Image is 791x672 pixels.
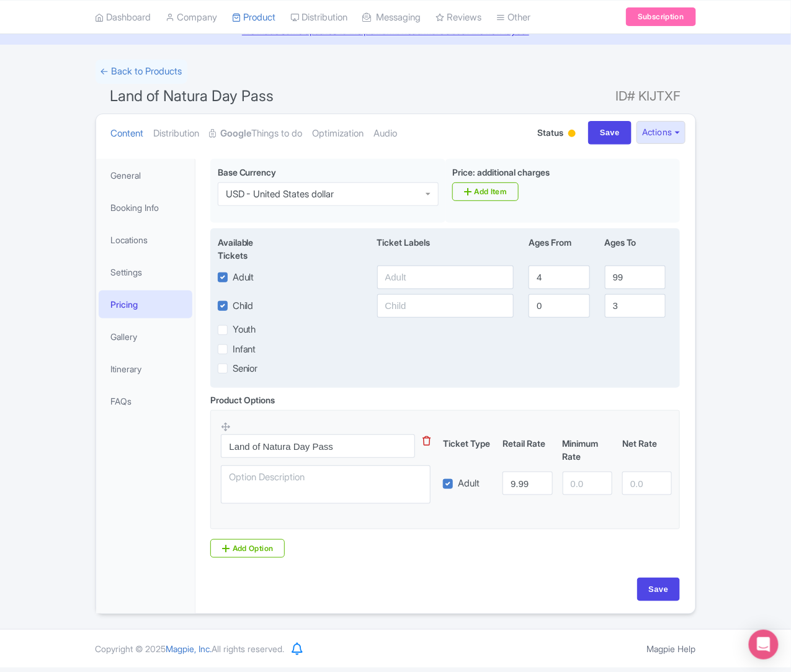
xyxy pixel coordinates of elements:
a: Gallery [99,323,193,351]
a: GoogleThings to do [210,114,303,153]
a: ← Back to Products [96,60,187,84]
div: Open Intercom Messenger [749,630,779,660]
div: Building [566,125,578,144]
a: General [99,161,193,189]
label: Adult [233,271,254,285]
div: Ages To [597,236,673,262]
div: Product Options [210,393,275,406]
span: Base Currency [218,167,277,177]
label: Child [233,299,254,313]
input: 0.0 [563,472,612,495]
div: Retail Rate [498,437,557,463]
a: Audio [374,114,398,153]
label: Price: additional charges [452,166,550,179]
input: Adult [377,266,514,289]
input: Option Name [221,434,415,458]
a: FAQs [99,387,193,415]
a: Add Item [452,182,519,201]
div: Net Rate [617,437,677,463]
label: Youth [233,323,256,337]
label: Infant [233,343,256,357]
span: ID# KIJTXF [616,84,681,109]
label: Adult [458,477,480,491]
a: Itinerary [99,355,193,383]
a: Subscription [626,7,695,26]
input: Save [588,121,632,145]
a: Content [111,114,144,153]
a: Booking Info [99,194,193,222]
strong: Google [221,127,252,141]
div: Minimum Rate [558,437,617,463]
a: Distribution [154,114,200,153]
div: Ticket Type [438,437,498,463]
div: Copyright © 2025 All rights reserved. [88,642,292,655]
span: Land of Natura Day Pass [110,87,274,105]
a: Add Option [210,539,285,558]
div: Ticket Labels [370,236,522,262]
input: 0.0 [622,472,672,495]
a: Optimization [313,114,364,153]
input: 0.0 [503,472,552,495]
span: Magpie, Inc. [166,643,212,654]
div: Available Tickets [218,236,269,262]
div: USD - United States dollar [226,189,334,200]
label: Senior [233,362,258,376]
input: Save [637,578,681,601]
a: Settings [99,258,193,286]
button: Actions [637,121,686,144]
a: Magpie Help [647,643,696,654]
span: Status [537,126,563,139]
a: Locations [99,226,193,254]
a: Pricing [99,290,193,318]
input: Child [377,294,514,318]
div: Ages From [521,236,597,262]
